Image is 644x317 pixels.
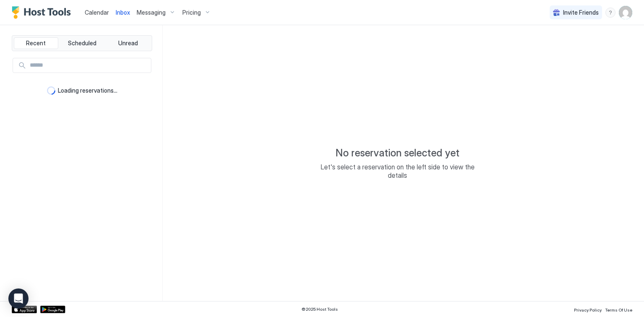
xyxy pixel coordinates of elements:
button: Unread [106,37,150,49]
span: Let's select a reservation on the left side to view the details [314,163,481,179]
span: No reservation selected yet [335,147,460,159]
a: Google Play Store [40,306,65,313]
div: menu [605,8,615,18]
span: Unread [118,39,138,47]
span: Loading reservations... [58,87,117,94]
div: tab-group [12,35,152,51]
div: Open Intercom Messenger [8,288,29,309]
span: Terms Of Use [605,307,632,312]
span: © 2025 Host Tools [301,307,338,312]
a: App Store [12,306,37,313]
button: Scheduled [60,37,104,49]
a: Terms Of Use [605,305,632,314]
a: Host Tools Logo [12,6,75,19]
span: Scheduled [68,39,96,47]
a: Inbox [116,8,130,17]
span: Recent [26,39,46,47]
span: Messaging [137,9,166,16]
span: Privacy Policy [574,307,602,312]
span: Invite Friends [563,9,599,16]
button: Recent [14,37,58,49]
div: User profile [619,6,632,19]
span: Calendar [85,9,109,16]
input: Input Field [26,58,151,73]
div: loading [47,86,55,95]
a: Calendar [85,8,109,17]
a: Privacy Policy [574,305,602,314]
span: Pricing [182,9,201,16]
span: Inbox [116,9,130,16]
